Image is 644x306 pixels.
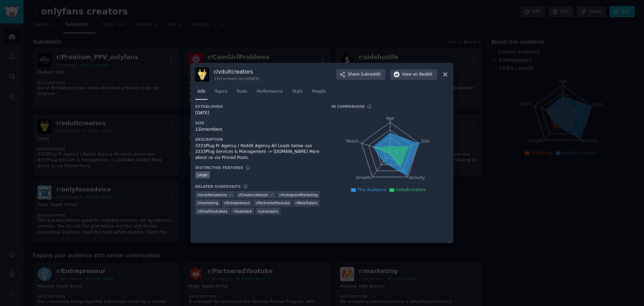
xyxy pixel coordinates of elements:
[238,192,268,197] span: r/ CreatorsAdvice
[310,86,328,100] a: People
[215,89,227,95] span: Topics
[195,184,241,189] h3: Related Subreddits
[195,137,322,142] h3: Description
[195,143,322,161] div: 3333Plug Pr Agency | Reddit Agency All Leads below use 3333Plug Services & Management -> [DOMAIN_...
[233,209,252,214] span: r/ Substack
[195,121,322,125] h3: Size
[395,187,426,192] span: r/vdultcreators
[346,138,359,143] tspan: Reach
[195,68,209,82] img: vdultcreators
[234,86,250,100] a: Posts
[256,201,289,205] span: r/ PartneredYoutube
[348,72,381,78] span: Share
[312,89,326,95] span: People
[214,76,259,81] div: 11k members since [DATE]
[195,110,322,116] div: [DATE]
[292,89,303,95] span: Stats
[198,201,218,205] span: r/ marketing
[386,116,394,121] tspan: Age
[195,165,243,170] h3: Distinctive Features
[195,104,322,109] h3: Established
[402,72,432,78] span: View
[236,89,247,95] span: Posts
[331,104,365,109] h3: In Comparison
[198,192,227,197] span: r/ onlyfansadvice
[195,171,210,178] div: Large
[195,86,208,100] a: Info
[413,72,432,78] span: on Reddit
[290,86,305,100] a: Stats
[198,89,205,95] span: Info
[198,209,227,214] span: r/ SmallYoutubers
[214,68,259,75] h3: r/ vdultcreators
[356,175,371,180] tspan: Growth
[279,192,318,197] span: r/ InstagramMarketing
[254,86,285,100] a: Performance
[410,175,425,180] tspan: Activity
[212,86,229,100] a: Topics
[257,89,283,95] span: Performance
[258,209,278,214] span: r/ youtubers
[357,187,386,192] span: This Audience
[390,69,437,80] button: Viewon Reddit
[421,138,430,143] tspan: Size
[296,201,317,205] span: r/ NewTubers
[195,127,322,133] div: 11k members
[224,201,250,205] span: r/ Entrepreneur
[361,72,381,78] span: Subreddit
[336,69,385,80] button: ShareSubreddit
